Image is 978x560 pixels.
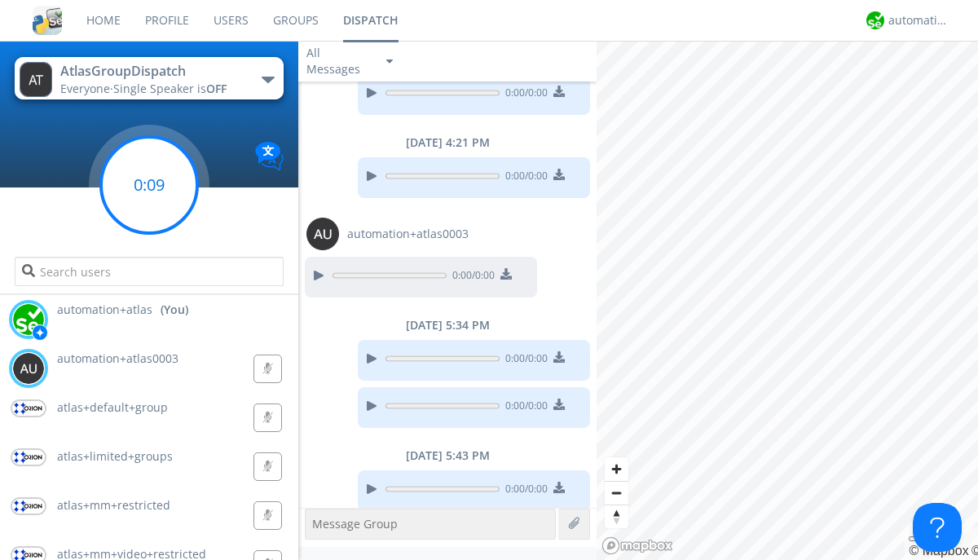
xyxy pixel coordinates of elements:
img: download media button [553,169,565,180]
img: 373638.png [20,62,52,97]
span: automation+atlas [57,302,152,318]
img: download media button [553,351,565,363]
span: 0:00 / 0:00 [500,399,548,417]
div: All Messages [306,45,372,77]
input: Search users [15,257,283,286]
img: download media button [553,399,565,410]
span: 0:00 / 0:00 [447,268,495,286]
span: atlas+limited+groups [57,448,173,464]
div: Everyone · [60,81,244,97]
span: 0:00 / 0:00 [500,86,548,104]
img: 373638.png [12,352,45,385]
span: Zoom out [605,482,628,505]
button: Reset bearing to north [605,505,628,528]
span: 0:00 / 0:00 [500,169,548,187]
img: Translation enabled [255,142,284,170]
img: d2d01cd9b4174d08988066c6d424eccd [12,303,45,336]
button: Zoom in [605,457,628,481]
img: download media button [553,86,565,97]
img: orion-labs-logo.svg [12,499,45,514]
a: Mapbox [909,544,968,558]
div: [DATE] 5:43 PM [298,448,597,464]
span: atlas+default+group [57,399,168,415]
span: 0:00 / 0:00 [500,351,548,369]
span: automation+atlas0003 [57,351,178,366]
button: Toggle attribution [909,536,922,541]
img: download media button [500,268,512,280]
span: OFF [206,81,227,96]
span: atlas+mm+restricted [57,497,170,513]
img: orion-labs-logo.svg [12,450,45,465]
a: Mapbox logo [601,536,673,555]
img: download media button [553,482,565,493]
img: d2d01cd9b4174d08988066c6d424eccd [866,11,884,29]
div: (You) [161,302,188,318]
span: Single Speaker is [113,81,227,96]
div: [DATE] 4:21 PM [298,134,597,151]
span: 0:00 / 0:00 [500,482,548,500]
img: 373638.png [306,218,339,250]
span: automation+atlas0003 [347,226,469,242]
img: cddb5a64eb264b2086981ab96f4c1ba7 [33,6,62,35]
button: AtlasGroupDispatchEveryone·Single Speaker isOFF [15,57,283,99]
div: AtlasGroupDispatch [60,62,244,81]
img: caret-down-sm.svg [386,60,393,64]
div: automation+atlas [888,12,949,29]
img: orion-labs-logo.svg [12,401,45,416]
iframe: Toggle Customer Support [913,503,962,552]
div: [DATE] 5:34 PM [298,317,597,333]
span: Reset bearing to north [605,505,628,528]
button: Zoom out [605,481,628,505]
